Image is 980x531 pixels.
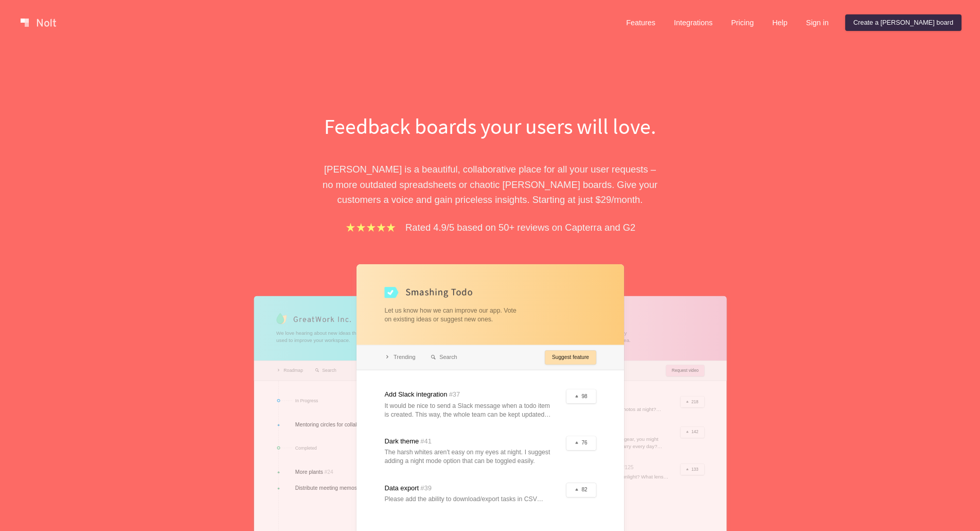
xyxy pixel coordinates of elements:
[845,14,961,31] a: Create a [PERSON_NAME] board
[764,14,796,31] a: Help
[313,111,668,141] h1: Feedback boards your users will love.
[313,162,668,207] p: [PERSON_NAME] is a beautiful, collaborative place for all your user requests – no more outdated s...
[666,14,721,31] a: Integrations
[618,14,664,31] a: Features
[405,220,635,235] p: Rated 4.9/5 based on 50+ reviews on Capterra and G2
[798,14,837,31] a: Sign in
[345,221,397,233] img: stars.b067e34983.png
[723,14,762,31] a: Pricing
